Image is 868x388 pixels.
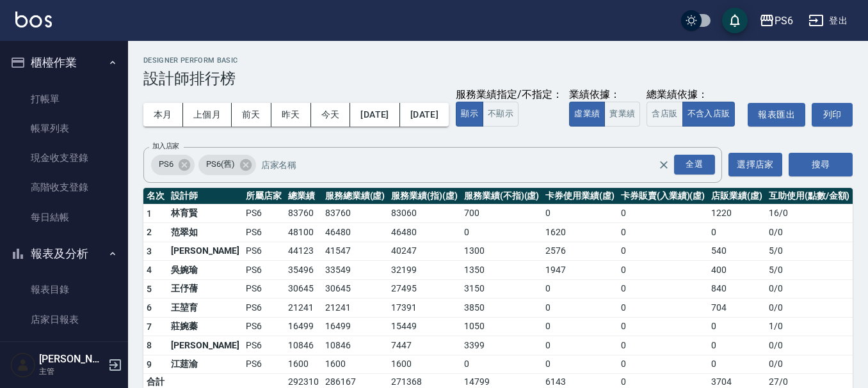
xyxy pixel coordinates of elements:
[168,299,243,318] td: 王堃育
[5,275,123,304] a: 報表目錄
[168,355,243,374] td: 江莛渝
[803,9,853,33] button: 登出
[388,279,461,299] td: 27495
[618,204,708,223] td: 0
[322,336,389,355] td: 10846
[618,299,708,318] td: 0
[461,317,542,336] td: 1050
[243,336,285,355] td: PS6
[243,299,285,318] td: PS6
[285,204,322,223] td: 83760
[243,317,285,336] td: PS6
[243,242,285,261] td: PS6
[39,366,104,377] p: 主管
[766,204,853,223] td: 16 / 0
[322,204,389,223] td: 83760
[618,242,708,261] td: 0
[285,299,322,318] td: 21241
[143,188,168,205] th: 名次
[647,102,682,127] button: 含店販
[151,155,195,175] div: PS6
[168,242,243,261] td: [PERSON_NAME]
[388,355,461,374] td: 1600
[618,261,708,280] td: 0
[542,204,618,223] td: 0
[311,103,351,127] button: 今天
[388,242,461,261] td: 40247
[151,158,181,171] span: PS6
[388,223,461,242] td: 46480
[604,102,640,127] button: 實業績
[168,336,243,355] td: [PERSON_NAME]
[542,188,618,205] th: 卡券使用業績(虛)
[708,204,766,223] td: 1220
[10,352,36,378] img: Person
[5,46,123,79] button: 櫃檯作業
[5,334,123,364] a: 互助日報表
[147,284,152,294] span: 5
[542,279,618,299] td: 0
[748,103,805,127] a: 報表匯出
[766,188,853,205] th: 互助使用(點數/金額)
[198,155,256,175] div: PS6(舊)
[322,317,389,336] td: 16499
[388,261,461,280] td: 32199
[766,299,853,318] td: 0 / 0
[322,261,389,280] td: 33549
[542,261,618,280] td: 1947
[708,355,766,374] td: 0
[461,188,542,205] th: 服務業績(不指)(虛)
[461,279,542,299] td: 3150
[147,340,152,350] span: 8
[647,88,741,102] div: 總業績依據：
[388,204,461,223] td: 83060
[147,359,152,369] span: 9
[243,204,285,223] td: PS6
[5,114,123,143] a: 帳單列表
[198,158,243,171] span: PS6(舊)
[322,223,389,242] td: 46480
[456,88,563,102] div: 服務業績指定/不指定：
[322,188,389,205] th: 服務總業績(虛)
[168,204,243,223] td: 林育賢
[569,88,640,102] div: 業績依據：
[183,103,232,127] button: 上個月
[728,153,782,176] button: 選擇店家
[285,317,322,336] td: 16499
[232,103,271,127] button: 前天
[5,143,123,173] a: 現金收支登錄
[766,242,853,261] td: 5 / 0
[168,223,243,242] td: 范翠如
[542,317,618,336] td: 0
[271,103,311,127] button: 昨天
[285,188,322,205] th: 總業績
[285,279,322,299] td: 30645
[39,353,104,366] h5: [PERSON_NAME]
[147,227,152,237] span: 2
[285,261,322,280] td: 35496
[285,336,322,355] td: 10846
[461,261,542,280] td: 1350
[243,279,285,299] td: PS6
[671,152,718,177] button: Open
[766,336,853,355] td: 0 / 0
[708,242,766,261] td: 540
[461,242,542,261] td: 1300
[388,317,461,336] td: 15449
[708,279,766,299] td: 840
[5,84,123,114] a: 打帳單
[754,8,798,34] button: PS6
[285,223,322,242] td: 48100
[708,188,766,205] th: 店販業績(虛)
[461,355,542,374] td: 0
[542,223,618,242] td: 1620
[322,279,389,299] td: 30645
[708,336,766,355] td: 0
[674,155,715,175] div: 全選
[766,279,853,299] td: 0 / 0
[243,188,285,205] th: 所屬店家
[168,261,243,280] td: 吳婉瑜
[461,299,542,318] td: 3850
[542,355,618,374] td: 0
[682,102,735,127] button: 不含入店販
